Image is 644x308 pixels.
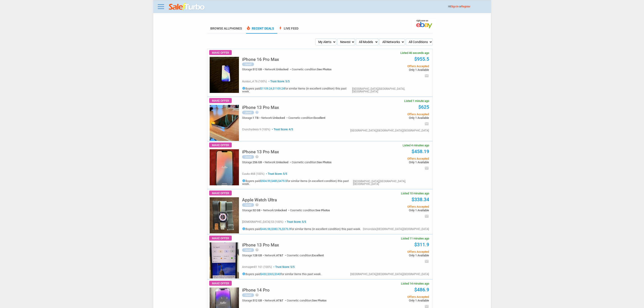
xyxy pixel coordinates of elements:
[276,68,288,71] span: Unlocked
[361,299,429,302] span: Only 1 Available
[253,161,262,164] span: 256 GB
[424,259,429,264] i: email
[260,179,270,183] a: $504.99
[461,5,470,8] a: Register
[242,209,263,212] div: Storage:
[271,128,293,131] span: Trust Score: 4/5
[209,143,232,147] span: Make Offer
[287,254,324,257] div: Cosmetic condition:
[414,242,429,247] a: $311.9
[242,62,254,66] div: Used
[312,299,327,302] span: See Photos
[242,199,277,202] a: Apple Watch Ultra
[268,80,290,83] span: Trust Score: 5/5
[210,149,239,185] img: s-l225.jpg
[459,5,470,8] span: or
[401,282,429,285] span: Listed 14 minutes ago
[229,27,242,30] span: Phones
[242,116,261,119] div: Storage:
[242,203,254,207] div: Used
[242,105,279,110] h5: iPhone 13 Pro Max
[361,250,429,253] span: Offers Accepted
[361,295,429,298] span: Offers Accepted
[209,50,232,55] span: Make Offer
[275,209,287,212] span: Unlocked
[424,166,429,170] i: email
[350,129,429,132] div: [GEOGRAPHIC_DATA],[GEOGRAPHIC_DATA],[GEOGRAPHIC_DATA]
[292,161,332,164] div: Cosmetic condition:
[412,197,429,202] a: $338.34
[361,205,429,208] span: Offers Accepted
[265,68,292,71] div: Network:
[242,68,265,71] div: Storage:
[261,116,288,119] div: Network:
[242,58,279,62] a: iPhone 16 Pro Max
[255,293,259,297] i: help
[276,254,283,257] span: AT&T
[242,288,270,292] h5: iPhone 14 Pro
[253,254,262,257] span: 128 GB
[363,228,429,230] div: Dimondale,[GEOGRAPHIC_DATA],[GEOGRAPHIC_DATA]
[267,272,274,276] a: $365
[312,254,324,257] span: Excellent
[242,111,254,114] div: Used
[412,149,429,154] a: $458.19
[290,209,330,212] div: Cosmetic condition:
[246,26,251,30] span: local_fire_department
[242,172,264,175] span: cuuks 468 (100%)
[260,272,267,276] a: $430
[260,227,270,231] a: $446.98
[242,179,353,185] h5: Buyers paid , , for similar items (in excellent condition) this past week.
[265,172,287,175] span: Trust Score: 5/5
[404,99,429,102] span: Listed 1 minute ago
[273,87,284,90] a: $1109.24
[401,192,429,195] span: Listed 10 minutes ago
[242,151,279,154] a: iPhone 13 Pro Max
[242,87,245,90] i: info
[242,254,265,257] div: Storage:
[253,68,262,71] span: 512 GB
[242,80,267,83] span: aussuc_4 76 (100%)
[253,299,262,302] span: 512 GB
[276,299,283,302] span: AT&T
[169,3,205,11] img: saleturbo.com - Online Deals and Discount Coupons
[418,104,429,110] a: $625
[242,248,254,252] div: Used
[210,27,242,30] a: Browse AllPhones
[284,220,306,223] span: Trust Score: 5/5
[242,128,270,131] span: crunchydeals 9 (100%)
[317,161,332,164] span: See Photos
[260,87,272,90] a: $1109.24
[287,299,327,302] div: Cosmetic condition:
[209,236,232,241] span: Make Offer
[242,289,270,292] a: iPhone 14 Pro
[361,161,429,164] span: Only 1 Available
[361,113,429,116] span: Offers Accepted
[353,180,429,185] div: [GEOGRAPHIC_DATA],[GEOGRAPHIC_DATA],[GEOGRAPHIC_DATA]
[448,5,451,8] span: Hi!
[255,203,259,207] i: help
[242,220,283,223] span: [DEMOGRAPHIC_DATA] 53 (100%)
[242,272,321,276] h5: Buyers paid , , for similar items this past week.
[361,65,429,68] span: Offers Accepted
[255,155,259,159] i: help
[242,150,279,154] h5: iPhone 13 Pro Max
[361,68,429,71] span: Only 1 Available
[253,116,259,120] span: 1 TB
[315,209,330,212] span: See Photos
[274,272,281,276] a: $340
[278,26,283,30] span: bolt
[288,116,325,119] div: Cosmetic condition:
[209,281,232,286] span: Make Offer
[400,51,429,54] span: Listed 46 seconds ago
[292,68,332,71] div: Cosmetic condition:
[271,227,281,231] a: $380.76
[424,214,429,218] i: email
[352,87,429,93] div: [GEOGRAPHIC_DATA],[GEOGRAPHIC_DATA],[GEOGRAPHIC_DATA]
[361,116,429,119] span: Only 1 Available
[273,116,285,120] span: Unlocked
[246,27,274,34] a: local_fire_departmentRecent Deals
[242,106,279,110] a: iPhone 13 Pro Max
[242,243,279,247] h5: iPhone 13 Pro Max
[242,87,352,93] h5: Buyers paid , for similar items (in excellent condition) this past week.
